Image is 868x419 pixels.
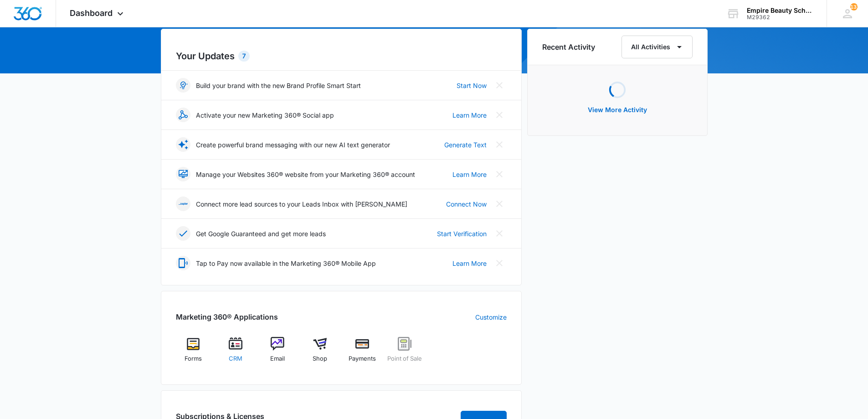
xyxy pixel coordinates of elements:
div: 7 [238,51,250,62]
span: Dashboard [70,8,113,18]
h2: Marketing 360® Applications [176,311,278,322]
a: Generate Text [444,140,487,150]
button: All Activities [621,36,693,58]
button: Close [492,167,507,181]
span: Point of Sale [387,354,422,363]
span: Shop [313,354,327,363]
a: Start Verification [437,229,487,238]
a: Learn More [452,170,487,179]
p: Tap to Pay now available in the Marketing 360® Mobile App [196,259,376,268]
a: Shop [303,337,338,370]
a: Learn More [452,110,487,120]
span: Payments [349,354,376,363]
div: account id [747,14,813,21]
p: Manage your Websites 360® website from your Marketing 360® account [196,170,415,179]
button: Close [492,197,507,211]
a: Learn More [452,259,487,268]
button: Close [492,256,507,270]
button: Close [492,226,507,241]
p: Create powerful brand messaging with our new AI text generator [196,140,390,150]
span: Forms [185,354,202,363]
span: CRM [229,354,242,363]
p: Build your brand with the new Brand Profile Smart Start [196,81,361,90]
p: Activate your new Marketing 360® Social app [196,110,334,120]
span: 131 [850,3,858,10]
a: Start Now [457,81,487,90]
a: Email [260,337,295,370]
span: Email [270,354,285,363]
p: Get Google Guaranteed and get more leads [196,229,326,238]
h2: Your Updates [176,49,507,63]
p: Connect more lead sources to your Leads Inbox with [PERSON_NAME] [196,199,407,209]
button: Close [492,108,507,122]
h6: Recent Activity [542,41,595,52]
button: View More Activity [579,99,656,121]
div: account name [747,7,813,14]
div: notifications count [850,3,858,10]
a: Customize [475,312,507,322]
a: CRM [218,337,253,370]
a: Payments [345,337,380,370]
a: Forms [176,337,211,370]
a: Point of Sale [387,337,422,370]
button: Close [492,137,507,152]
a: Connect Now [446,199,487,209]
button: Close [492,78,507,93]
